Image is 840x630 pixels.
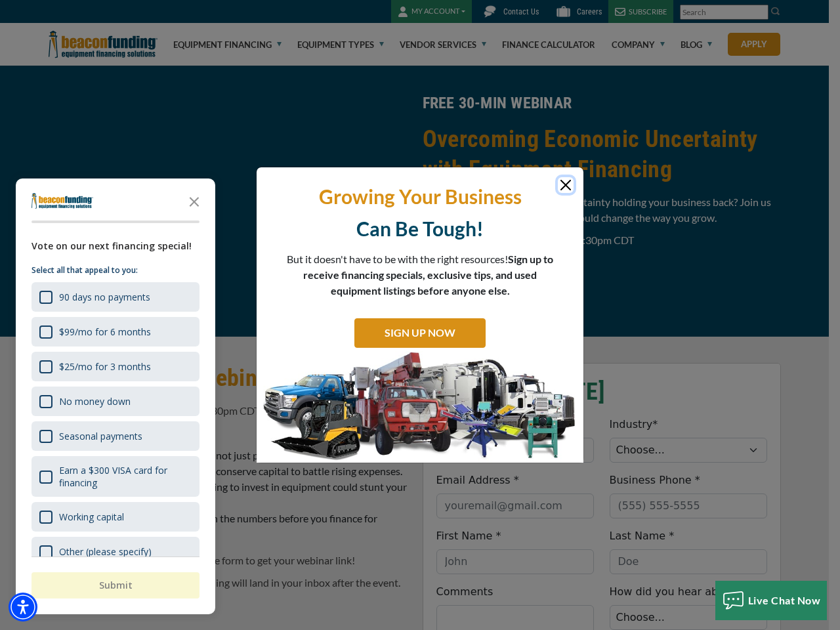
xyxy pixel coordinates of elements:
[31,352,199,381] div: $25/mo for 3 months
[59,395,131,408] div: No money down
[59,464,192,489] div: Earn a $300 VISA card for financing
[286,251,554,299] p: But it doesn't have to be with the right resources!
[266,184,574,209] p: Growing Your Business
[748,594,821,606] span: Live Chat Now
[31,421,199,451] div: Seasonal payments
[59,291,150,303] div: 90 days no payments
[16,178,215,614] div: Survey
[31,387,199,416] div: No money down
[303,253,553,297] span: Sign up to receive financing specials, exclusive tips, and used equipment listings before anyone ...
[31,317,199,346] div: $99/mo for 6 months
[59,360,151,373] div: $25/mo for 3 months
[354,318,486,348] a: SIGN UP NOW
[31,282,199,312] div: 90 days no payments
[31,264,199,277] p: Select all that appeal to you:
[59,511,124,523] div: Working capital
[59,430,142,442] div: Seasonal payments
[31,239,199,253] div: Vote on our next financing special!
[31,502,199,532] div: Working capital
[266,216,574,241] p: Can Be Tough!
[9,593,37,621] div: Accessibility Menu
[31,193,93,209] img: Company logo
[181,188,207,214] button: Close the survey
[558,177,574,193] button: Close
[59,545,152,558] div: Other (please specify)
[715,581,828,620] button: Live Chat Now
[257,351,583,463] img: SIGN UP NOW
[59,325,151,338] div: $99/mo for 6 months
[31,537,199,566] div: Other (please specify)
[31,572,199,598] button: Submit
[31,456,199,497] div: Earn a $300 VISA card for financing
